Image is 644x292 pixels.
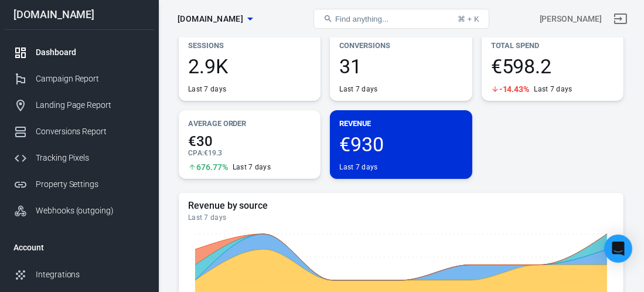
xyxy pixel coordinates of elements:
span: €930 [339,134,462,154]
div: Campaign Report [36,73,145,85]
a: Sign out [606,5,635,33]
div: Open Intercom Messenger [604,235,632,263]
span: €598.2 [491,56,614,76]
p: Conversions [339,39,462,52]
p: Revenue [339,117,462,130]
div: Webhooks (outgoing) [36,205,145,217]
a: Dashboard [4,39,154,66]
span: €19.3 [204,149,222,157]
span: bydanijela.com [178,12,243,26]
div: [DOMAIN_NAME] [4,9,154,20]
p: Sessions [188,39,311,52]
a: Tracking Pixels [4,145,154,171]
span: €30 [188,134,311,148]
div: Last 7 days [339,162,377,172]
span: 2.9K [188,56,311,76]
button: Find anything...⌘ + K [314,9,489,29]
h5: Revenue by source [188,200,614,212]
div: Conversions Report [36,125,145,138]
span: Find anything... [335,15,389,23]
div: Last 7 days [233,162,271,172]
li: Account [4,233,154,262]
a: Integrations [4,262,154,288]
span: -14.43% [499,85,530,93]
a: Property Settings [4,171,154,198]
span: CPA : [188,149,204,157]
a: Webhooks (outgoing) [4,198,154,224]
div: Tracking Pixels [36,152,145,164]
div: Integrations [36,269,145,281]
div: Property Settings [36,178,145,191]
a: Campaign Report [4,66,154,92]
span: 31 [339,56,462,76]
div: Landing Page Report [36,99,145,111]
div: Last 7 days [188,213,614,222]
span: 676.77% [196,163,228,171]
p: Average Order [188,117,311,130]
p: Total Spend [491,39,614,52]
div: Last 7 days [339,84,377,94]
div: Account id: nqVmnGQH [540,13,602,25]
div: Last 7 days [534,84,572,94]
a: Landing Page Report [4,92,154,118]
div: Dashboard [36,46,145,59]
a: Conversions Report [4,118,154,145]
div: Last 7 days [188,84,226,94]
button: [DOMAIN_NAME] [173,8,257,30]
div: ⌘ + K [458,15,479,23]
